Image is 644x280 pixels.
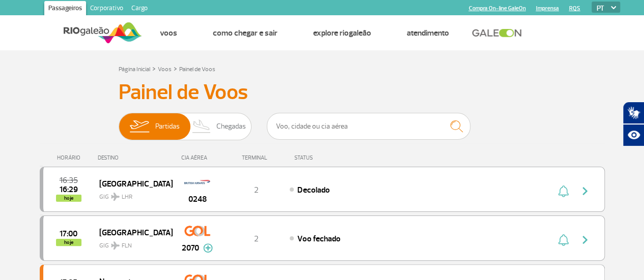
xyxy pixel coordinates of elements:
span: Chegadas [216,113,246,140]
div: STATUS [289,154,372,161]
a: Voos [160,28,177,38]
a: Explore RIOgaleão [313,28,371,38]
a: Como chegar e sair [213,28,277,38]
button: Abrir recursos assistivos. [623,124,644,146]
a: Voos [158,66,172,73]
h3: Painel de Voos [119,80,526,105]
span: 2 [254,234,259,244]
img: seta-direita-painel-voo.svg [579,234,591,246]
div: HORÁRIO [43,154,98,161]
div: DESTINO [98,154,172,161]
div: TERMINAL [223,154,289,161]
span: 2025-08-28 16:35:00 [60,177,78,184]
img: slider-embarque [123,113,155,140]
img: sino-painel-voo.svg [558,234,569,246]
span: hoje [56,195,81,202]
img: slider-desembarque [187,113,217,140]
span: Voo fechado [297,234,340,244]
input: Voo, cidade ou cia aérea [267,113,470,140]
span: LHR [122,193,132,202]
a: Cargo [127,1,152,17]
a: > [152,63,156,74]
button: Abrir tradutor de língua de sinais. [623,102,644,124]
span: 2070 [182,242,199,254]
span: 2 [254,185,259,195]
span: GIG [99,187,164,202]
a: Compra On-line GaleOn [468,5,525,12]
img: mais-info-painel-voo.svg [203,243,213,253]
a: Página Inicial [119,66,150,73]
a: Corporativo [86,1,127,17]
span: Partidas [155,113,180,140]
span: 2025-08-28 16:29:44 [60,186,78,193]
span: Decolado [297,185,329,195]
a: > [174,63,177,74]
a: Painel de Voos [179,66,215,73]
a: Passageiros [44,1,86,17]
a: Imprensa [536,5,558,12]
span: FLN [122,241,132,251]
span: [GEOGRAPHIC_DATA] [99,177,164,190]
span: 2025-08-28 17:00:00 [60,230,77,237]
img: destiny_airplane.svg [111,241,120,250]
div: Plugin de acessibilidade da Hand Talk. [623,102,644,146]
span: hoje [56,239,81,246]
span: GIG [99,236,164,251]
a: Atendimento [407,28,449,38]
span: [GEOGRAPHIC_DATA] [99,226,164,239]
span: 0248 [188,193,207,205]
div: CIA AÉREA [172,154,223,161]
img: sino-painel-voo.svg [558,185,569,197]
img: seta-direita-painel-voo.svg [579,185,591,197]
img: destiny_airplane.svg [111,193,120,201]
a: RQS [569,5,580,12]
